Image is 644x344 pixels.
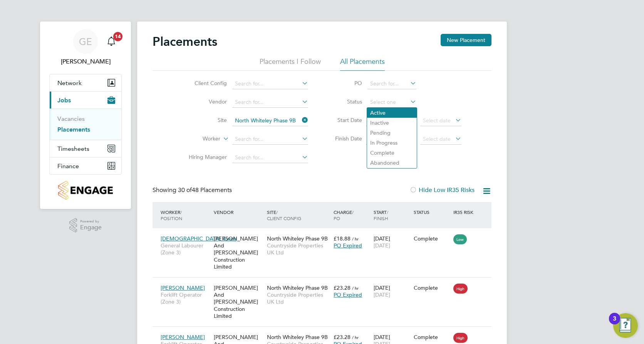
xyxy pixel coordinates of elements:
div: Site [265,205,332,225]
span: £23.28 [334,334,351,341]
li: Abandoned [367,158,417,168]
div: Start [372,205,412,225]
input: Search for... [232,78,308,89]
div: Charge [332,205,372,225]
span: / hr [352,236,359,242]
span: Jobs [57,97,71,104]
nav: Main navigation [40,22,131,209]
input: Search for... [367,78,416,89]
span: [DEMOGRAPHIC_DATA] Tonev [161,235,236,242]
button: Jobs [50,92,121,109]
span: 14 [113,32,122,41]
span: Low [453,234,467,244]
a: Powered byEngage [69,218,102,233]
a: Placements [57,126,90,133]
label: Site [183,117,227,124]
span: Select date [423,117,451,124]
span: Forklift Operator (Zone 3) [161,291,210,305]
a: [PERSON_NAME]Forklift Operator (Zone 3)[PERSON_NAME] And [PERSON_NAME] Construction LimitedNorth ... [159,280,491,287]
label: Start Date [327,117,362,124]
span: General Labourer (Zone 3) [161,242,210,256]
span: GE [79,37,92,47]
div: IR35 Risk [451,205,478,219]
div: Complete [414,284,450,291]
div: Complete [414,334,450,341]
li: Active [367,108,417,118]
label: Worker [176,135,220,143]
span: £18.88 [334,235,351,242]
li: All Placements [340,57,385,71]
span: / hr [352,285,359,291]
li: Complete [367,148,417,158]
span: Engage [80,224,102,231]
span: / PO [334,209,354,221]
button: Open Resource Center, 3 new notifications [613,313,638,338]
span: North Whiteley Phase 9B [267,284,328,291]
label: Finish Date [327,135,362,142]
span: Finance [57,162,79,170]
span: [DATE] [374,291,390,298]
div: Showing [153,186,233,194]
span: North Whiteley Phase 9B [267,334,328,341]
span: PO Expired [334,242,362,249]
label: Vendor [183,98,227,105]
li: Inactive [367,118,417,128]
span: / Client Config [267,209,301,221]
input: Search for... [232,97,308,108]
div: Jobs [50,109,121,140]
span: Select date [423,135,451,142]
a: Go to home page [49,181,122,200]
li: In Progress [367,138,417,148]
span: / Finish [374,209,388,221]
span: George Eades [49,57,122,66]
button: Timesheets [50,140,121,157]
span: [DATE] [374,242,390,249]
span: Timesheets [57,145,89,152]
span: / Position [161,209,182,221]
div: [DATE] [372,281,412,302]
label: Hide Low IR35 Risks [409,186,475,194]
span: / hr [352,334,359,340]
div: Vendor [212,205,265,219]
span: North Whiteley Phase 9B [267,235,328,242]
input: Search for... [232,152,308,163]
span: Powered by [80,218,102,225]
input: Search for... [232,115,308,126]
span: Countryside Properties UK Ltd [267,291,330,305]
a: 14 [104,29,119,54]
div: Worker [159,205,212,225]
a: Vacancies [57,115,85,122]
label: Status [327,98,362,105]
span: [PERSON_NAME] [161,284,205,291]
input: Select one [367,97,416,108]
span: [PERSON_NAME] [161,334,205,341]
li: Pending [367,128,417,138]
label: Hiring Manager [183,154,227,160]
span: High [453,333,468,343]
div: Complete [414,235,450,242]
span: 48 Placements [178,186,232,194]
input: Search for... [232,134,308,145]
button: Network [50,74,121,91]
a: GE[PERSON_NAME] [49,29,122,66]
button: Finance [50,157,121,174]
span: High [453,284,468,294]
label: PO [327,80,362,87]
span: Countryside Properties UK Ltd [267,242,330,256]
div: [DATE] [372,231,412,253]
a: [PERSON_NAME]Forklift Operator (Zone 3)[PERSON_NAME] And [PERSON_NAME] Construction LimitedNorth ... [159,329,491,336]
label: Client Config [183,80,227,87]
div: 3 [613,319,616,329]
h2: Placements [153,34,217,49]
div: Status [412,205,452,219]
span: Network [57,79,82,87]
span: £23.28 [334,284,351,291]
button: New Placement [441,34,491,46]
li: Placements I Follow [260,57,321,71]
div: [PERSON_NAME] And [PERSON_NAME] Construction Limited [212,281,265,323]
img: countryside-properties-logo-retina.png [58,181,112,200]
a: [DEMOGRAPHIC_DATA] TonevGeneral Labourer (Zone 3)[PERSON_NAME] And [PERSON_NAME] Construction Lim... [159,231,491,237]
span: 30 of [178,186,192,194]
div: [PERSON_NAME] And [PERSON_NAME] Construction Limited [212,231,265,274]
span: PO Expired [334,291,362,298]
